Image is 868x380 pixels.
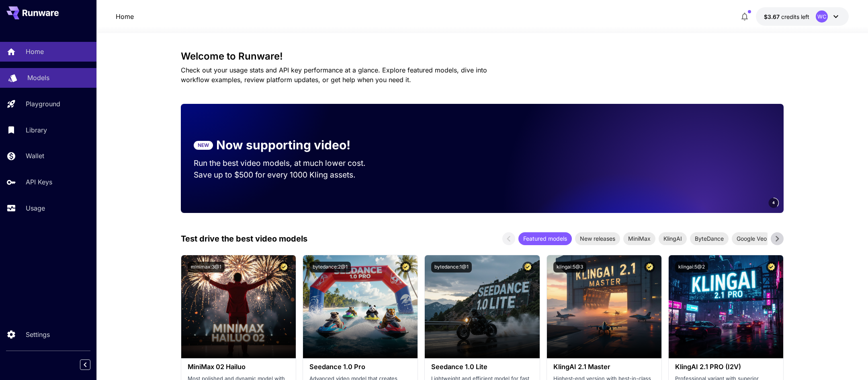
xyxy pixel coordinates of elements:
span: Featured models [518,234,572,243]
div: KlingAI [659,232,687,245]
div: Featured models [518,232,572,245]
p: NEW [198,142,209,149]
button: Certified Model – Vetted for best performance and includes a commercial license. [644,262,655,273]
h3: KlingAI 2.1 Master [553,363,655,371]
p: Wallet [26,151,44,161]
h3: Seedance 1.0 Pro [309,363,411,371]
h3: MiniMax 02 Hailuo [188,363,289,371]
button: bytedance:1@1 [431,262,472,273]
span: MiniMax [623,234,655,243]
p: Save up to $500 for every 1000 Kling assets. [194,169,381,181]
span: 4 [772,200,775,206]
button: klingai:5@2 [675,262,708,273]
img: alt [669,255,783,358]
span: Google Veo [732,234,772,243]
p: Models [27,73,49,83]
p: API Keys [26,177,52,187]
div: WC [816,10,828,23]
p: Now supporting video! [216,136,350,154]
a: Home [116,12,134,21]
p: Home [26,47,44,56]
button: Certified Model – Vetted for best performance and includes a commercial license. [400,262,411,273]
nav: breadcrumb [116,12,134,21]
span: ByteDance [690,234,729,243]
button: Certified Model – Vetted for best performance and includes a commercial license. [522,262,533,273]
h3: Seedance 1.0 Lite [431,363,533,371]
span: credits left [781,13,809,20]
div: MiniMax [623,232,655,245]
span: New releases [575,234,620,243]
div: ByteDance [690,232,729,245]
p: Library [26,125,47,135]
div: New releases [575,232,620,245]
button: Certified Model – Vetted for best performance and includes a commercial license. [766,262,777,273]
img: alt [547,255,661,358]
div: Collapse sidebar [86,357,96,372]
span: $3.67 [764,13,781,20]
img: alt [181,255,296,358]
p: Test drive the best video models [181,233,307,245]
h3: KlingAI 2.1 PRO (I2V) [675,363,777,371]
div: Google Veo [732,232,772,245]
img: alt [425,255,539,358]
p: Usage [26,203,45,213]
p: Run the best video models, at much lower cost. [194,157,381,169]
h3: Welcome to Runware! [181,51,784,62]
button: $3.66885WC [756,7,849,26]
button: Certified Model – Vetted for best performance and includes a commercial license. [278,262,289,273]
button: bytedance:2@1 [309,262,351,273]
button: minimax:3@1 [188,262,225,273]
button: klingai:5@3 [553,262,586,273]
div: $3.66885 [764,12,809,21]
button: Collapse sidebar [80,359,90,370]
p: Settings [26,330,50,339]
img: alt [303,255,418,358]
span: KlingAI [659,234,687,243]
span: Check out your usage stats and API key performance at a glance. Explore featured models, dive int... [181,66,487,84]
p: Playground [26,99,60,109]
